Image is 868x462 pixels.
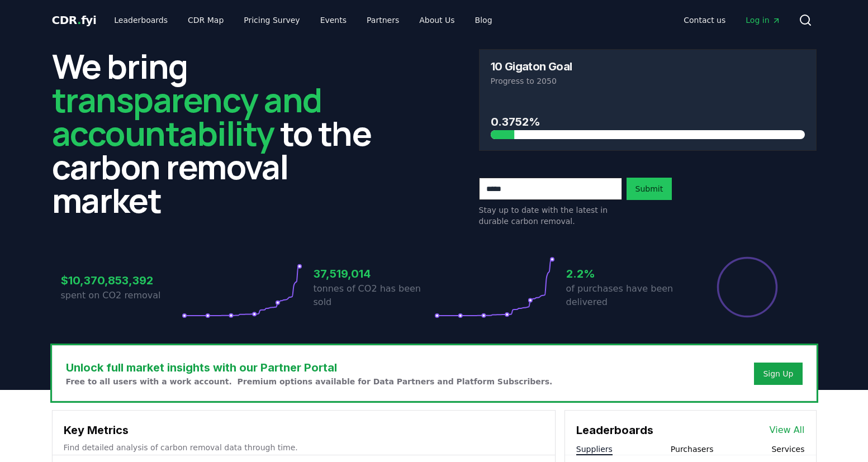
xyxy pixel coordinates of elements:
[716,256,779,318] div: Percentage of sales delivered
[576,444,613,455] button: Suppliers
[61,272,182,289] h3: $10,370,853,392
[566,265,687,282] h3: 2.2%
[491,113,805,130] h3: 0.3752%
[77,13,81,27] span: .
[491,61,572,72] h3: 10 Gigaton Goal
[746,15,780,26] span: Log in
[737,10,789,30] a: Log in
[66,376,553,387] p: Free to all users with a work account. Premium options available for Data Partners and Platform S...
[64,442,544,453] p: Find detailed analysis of carbon removal data through time.
[466,10,501,30] a: Blog
[627,178,672,200] button: Submit
[311,10,355,30] a: Events
[52,49,390,217] h2: We bring to the carbon removal market
[314,265,434,282] h3: 37,519,014
[105,10,501,30] nav: Main
[576,422,653,439] h3: Leaderboards
[491,75,805,87] p: Progress to 2050
[105,10,177,30] a: Leaderboards
[479,204,622,227] p: Stay up to date with the latest in durable carbon removal.
[66,359,553,376] h3: Unlock full market insights with our Partner Portal
[235,10,309,30] a: Pricing Survey
[675,10,789,30] nav: Main
[754,363,802,385] button: Sign Up
[771,444,804,455] button: Services
[52,12,97,28] a: CDR.fyi
[314,282,434,309] p: tonnes of CO2 has been sold
[52,13,97,27] span: CDR fyi
[671,444,714,455] button: Purchasers
[763,368,793,379] a: Sign Up
[52,77,322,156] span: transparency and accountability
[64,422,544,439] h3: Key Metrics
[410,10,463,30] a: About Us
[770,423,805,437] a: View All
[566,282,687,309] p: of purchases have been delivered
[675,10,734,30] a: Contact us
[358,10,408,30] a: Partners
[61,289,182,302] p: spent on CO2 removal
[179,10,233,30] a: CDR Map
